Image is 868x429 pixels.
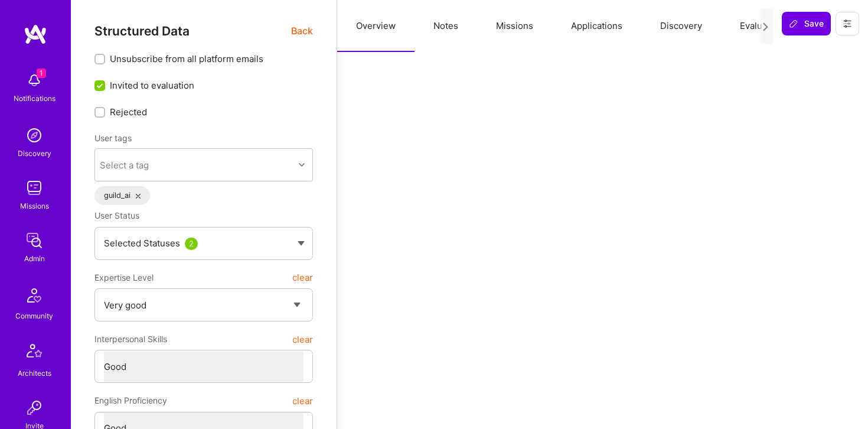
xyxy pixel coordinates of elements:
[94,132,132,144] label: User tags
[110,53,263,65] span: Unsubscribe from all platform emails
[94,267,154,288] span: Expertise Level
[292,390,313,411] button: clear
[94,186,150,205] div: guild_ai
[94,24,190,38] span: Structured Data
[14,92,56,105] div: Notifications
[94,329,167,350] span: Interpersonal Skills
[20,339,48,367] img: Architects
[100,159,149,171] div: Select a tag
[22,176,46,200] img: teamwork
[22,123,46,147] img: discovery
[298,241,305,246] img: caret
[94,390,167,411] span: English Proficiency
[15,310,53,322] div: Community
[18,147,51,160] div: Discovery
[20,200,49,212] div: Missions
[185,238,198,250] div: 2
[18,367,51,379] div: Architects
[104,238,180,249] span: Selected Statuses
[291,24,313,38] span: Back
[110,106,147,118] span: Rejected
[789,18,824,30] span: Save
[22,229,46,252] img: admin teamwork
[22,396,46,420] img: Invite
[782,12,831,35] button: Save
[37,69,46,78] span: 1
[20,281,48,310] img: Community
[136,194,141,199] i: icon Close
[110,79,194,92] span: Invited to evaluation
[24,252,45,265] div: Admin
[94,210,139,220] span: User Status
[292,267,313,288] button: clear
[292,329,313,350] button: clear
[24,24,47,45] img: logo
[22,69,46,92] img: bell
[761,22,770,31] i: icon Next
[299,162,305,168] i: icon Chevron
